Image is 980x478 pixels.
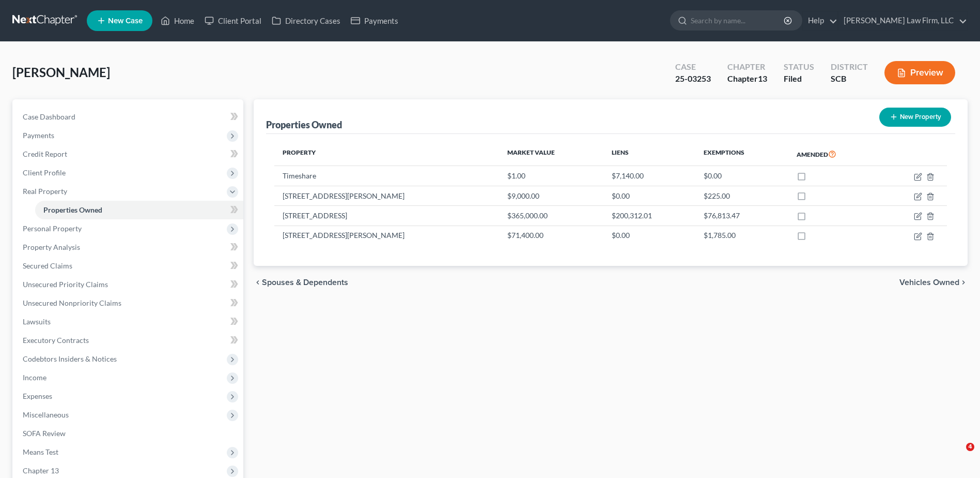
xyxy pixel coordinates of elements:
div: Properties Owned [266,118,342,131]
span: Means Test [23,447,58,456]
input: Search by name... [691,11,785,30]
td: $0.00 [603,186,696,205]
span: Miscellaneous [23,410,69,419]
div: Chapter [727,61,767,73]
td: $365,000.00 [499,206,603,226]
td: $71,400.00 [499,226,603,245]
span: [PERSON_NAME] [12,65,110,80]
div: 25-03253 [675,73,711,85]
a: Payments [346,11,403,30]
span: SOFA Review [23,429,66,438]
button: chevron_left Spouses & Dependents [254,278,348,287]
a: Unsecured Nonpriority Claims [14,294,243,312]
a: Home [155,11,199,30]
button: New Property [879,108,951,127]
span: Codebtors Insiders & Notices [23,354,117,363]
span: Credit Report [23,150,67,158]
a: Lawsuits [14,312,243,331]
span: Properties Owned [43,205,102,214]
span: 4 [966,443,974,451]
span: Case Dashboard [23,112,75,121]
a: Case Dashboard [14,108,243,126]
div: Case [675,61,711,73]
span: Property Analysis [23,243,80,251]
td: $1.00 [499,166,603,186]
a: [PERSON_NAME] Law Firm, LLC [838,11,967,30]
td: $0.00 [695,166,788,186]
div: Chapter [727,73,767,85]
span: Unsecured Priority Claims [23,280,108,289]
div: SCB [831,73,868,85]
span: 13 [758,73,767,83]
i: chevron_right [959,278,968,287]
a: Property Analysis [14,238,243,257]
th: Amended [788,142,880,166]
span: Personal Property [23,224,82,233]
iframe: Intercom live chat [945,443,970,468]
span: New Case [108,17,143,25]
th: Exemptions [695,142,788,166]
a: Help [803,11,837,30]
td: [STREET_ADDRESS][PERSON_NAME] [274,186,499,205]
button: Vehicles Owned chevron_right [899,278,968,287]
div: District [831,61,868,73]
span: Secured Claims [23,261,72,270]
span: Client Profile [23,168,66,177]
a: Directory Cases [267,11,346,30]
td: Timeshare [274,166,499,186]
th: Property [274,142,499,166]
span: Chapter 13 [23,466,59,475]
td: $9,000.00 [499,186,603,205]
span: Expenses [23,392,52,400]
div: Filed [784,73,814,85]
span: Unsecured Nonpriority Claims [23,298,121,307]
th: Market Value [499,142,603,166]
span: Executory Contracts [23,336,89,345]
span: Vehicles Owned [899,278,959,287]
span: Lawsuits [23,317,51,326]
button: Preview [884,61,955,84]
span: Payments [23,131,54,140]
a: Executory Contracts [14,331,243,350]
a: Credit Report [14,145,243,163]
td: $7,140.00 [603,166,696,186]
a: Client Portal [199,11,267,30]
a: SOFA Review [14,424,243,443]
td: [STREET_ADDRESS] [274,206,499,226]
td: $1,785.00 [695,226,788,245]
th: Liens [603,142,696,166]
a: Properties Owned [35,201,243,219]
td: $76,813.47 [695,206,788,226]
i: chevron_left [254,278,262,287]
td: [STREET_ADDRESS][PERSON_NAME] [274,226,499,245]
div: Status [784,61,814,73]
span: Spouses & Dependents [262,278,348,287]
a: Secured Claims [14,257,243,275]
td: $225.00 [695,186,788,205]
td: $0.00 [603,226,696,245]
span: Income [23,373,46,382]
td: $200,312.01 [603,206,696,226]
a: Unsecured Priority Claims [14,275,243,294]
span: Real Property [23,187,67,196]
